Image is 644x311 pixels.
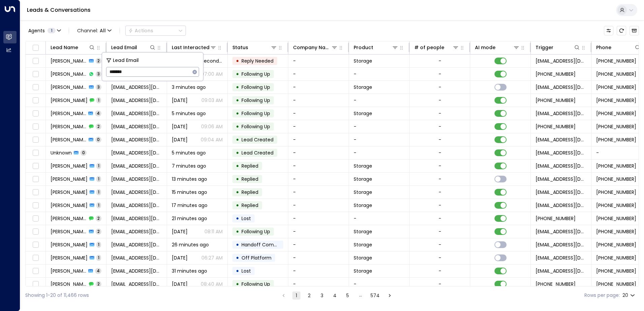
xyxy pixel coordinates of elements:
span: jnpwright@gmail.com [111,202,162,209]
span: +447776123047 [596,241,636,248]
div: Company Name [293,43,331,51]
span: devanship2631@gmail.com [111,281,162,287]
span: Channel: [74,26,114,35]
label: Rows per page: [584,292,620,299]
span: +447873844477 [536,215,576,222]
button: Actions [125,26,186,36]
span: cherrymc69@aol.com [111,241,162,248]
span: +447546814900 [596,189,636,196]
button: Go to page 574 [369,291,381,300]
span: Following Up [241,110,270,117]
span: Agata Marczak [51,123,87,130]
span: Handoff Completed [241,241,289,248]
span: +447938222129 [596,136,636,143]
span: Agata Marczak [51,136,87,143]
td: - [288,81,349,94]
span: 2 [96,229,101,234]
p: 09:04 AM [201,136,223,143]
div: • [236,55,239,67]
span: Cheryl Gomez [51,241,88,248]
span: Toggle select row [31,188,40,197]
span: 1 [96,97,101,103]
span: Lost [241,268,251,274]
div: Trigger [536,43,580,51]
span: Lost [241,215,251,222]
button: Archived Leads [630,26,639,35]
div: Status [232,43,277,51]
span: 4 [95,110,101,116]
span: Following Up [241,71,270,77]
td: - [288,107,349,120]
span: marczakagata09@gmail.com [111,110,162,117]
span: Refresh [617,26,626,35]
span: Toggle select row [31,267,40,275]
span: leads@space-station.co.uk [536,202,586,209]
td: - [349,68,410,80]
span: +447530563294 [596,71,636,77]
span: Storage [354,58,372,64]
td: - [288,225,349,238]
span: Storage [354,202,372,209]
span: Toggle select row [31,228,40,236]
span: 1 [96,202,101,208]
span: 13 minutes ago [172,176,207,182]
span: 1 [96,255,101,261]
div: Trigger [536,43,553,51]
span: marczakagata09@gmail.com [111,136,162,143]
div: - [439,123,441,130]
span: 2 [96,124,101,129]
span: 1 [96,163,101,169]
div: • [236,239,239,250]
span: johleww@gmail.com [111,97,162,104]
span: Sep 05, 2025 [172,281,188,287]
td: - [288,160,349,172]
span: Following Up [241,123,270,130]
span: Toggle select row [31,175,40,183]
td: - [288,186,349,199]
td: - [288,199,349,212]
div: Status [232,43,248,51]
span: Storage [354,268,372,274]
span: 0 [95,137,101,142]
span: leads@space-station.co.uk [536,268,586,274]
span: Lead Created [241,149,273,156]
span: Agata Marczak [51,110,86,117]
span: xio0710@yahoo.com [111,149,162,156]
span: Jul 27, 2025 [172,254,188,261]
span: +447938222129 [536,123,576,130]
span: cherrymc69@aol.com [111,254,162,261]
span: John Lewis [51,97,88,104]
div: - [439,281,441,287]
span: Toggle select row [31,136,40,144]
span: Agents [28,28,45,33]
span: 1 [47,28,56,33]
button: Go to next page [386,291,394,300]
span: 2 [96,281,101,287]
span: Yesterday [172,228,188,235]
span: 31 minutes ago [172,268,207,274]
span: Sep 06, 2025 [172,123,188,130]
span: Replied [241,176,258,182]
span: Aug 31, 2025 [172,136,188,143]
td: - [288,173,349,185]
button: Customize [604,26,613,35]
div: • [236,95,239,106]
div: Phone [596,43,641,51]
span: Storage [354,176,372,182]
span: +447776123047 [596,254,636,261]
div: • [236,81,239,93]
span: Toggle select row [31,214,40,223]
div: - [439,189,441,196]
div: • [236,121,239,132]
span: 3 [96,84,101,90]
button: Agents1 [25,26,63,35]
span: leads@space-station.co.uk [536,163,586,169]
span: leads@space-station.co.uk [536,241,586,248]
span: +447795506434 [596,176,636,182]
span: Paul Nash [51,163,88,169]
span: Following Up [241,84,270,91]
span: Toggle select all [31,44,40,52]
span: Jason Wright [51,202,88,209]
div: - [439,84,441,91]
span: Off Platform [241,254,271,261]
